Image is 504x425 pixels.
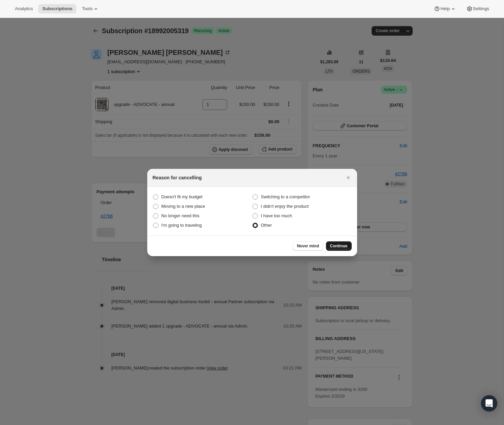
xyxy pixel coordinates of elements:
button: Tools [78,4,103,14]
span: I didn't enjoy the product [261,204,309,209]
button: Continue [326,241,352,251]
span: Tools [82,6,92,12]
span: Settings [473,6,489,12]
span: No longer need this [161,213,200,218]
span: I'm going to traveling [161,223,202,228]
span: Never mind [297,243,319,249]
h2: Reason for cancelling [153,174,202,181]
div: Open Intercom Messenger [481,395,497,411]
button: Help [430,4,460,14]
span: Moving to a new place [161,204,205,209]
span: I have too much [261,213,292,218]
button: Analytics [11,4,37,14]
span: Analytics [15,6,33,12]
span: Other [261,223,272,228]
span: Doesn't fit my budget [161,194,203,199]
span: Help [440,6,450,12]
button: Never mind [293,241,323,251]
button: Subscriptions [38,4,76,14]
span: Continue [330,243,348,249]
span: Subscriptions [42,6,72,12]
button: Close [344,173,353,182]
span: Switching to a competitor [261,194,310,199]
button: Settings [462,4,493,14]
